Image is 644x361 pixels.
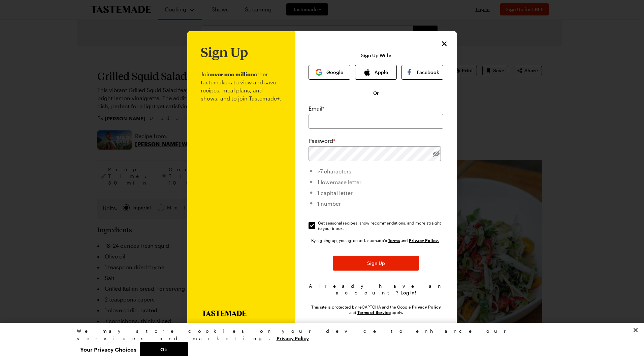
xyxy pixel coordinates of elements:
[77,327,562,342] div: We may store cookies on your device to enhance our services and marketing.
[309,65,350,80] button: Google
[400,289,416,296] button: Log In!
[309,283,443,295] span: Already have an account?
[409,237,439,243] a: Tastemade Privacy Policy
[401,65,443,80] button: Facebook
[77,342,140,356] button: Your Privacy Choices
[628,323,643,337] button: Close
[309,137,335,145] label: Password
[317,200,341,207] span: 1 number
[140,342,188,356] button: Ok
[317,168,351,174] span: >7 characters
[440,39,449,48] button: Close
[412,304,441,310] a: Google Privacy Policy
[201,45,248,59] h1: Sign Up
[309,105,324,113] label: Email
[317,179,361,185] span: 1 lowercase letter
[201,59,282,310] p: Join other tastemakers to view and save recipes, meal plans, and shows, and to join Tastemade+.
[311,237,441,244] div: By signing up, you agree to Tastemade's and
[309,222,315,229] input: Get seasonal recipes, show recommendations, and more straight to your inbox.
[367,260,385,267] span: Sign Up
[355,65,397,80] button: Apple
[361,53,391,58] p: Sign Up With:
[357,309,391,315] a: Google Terms of Service
[317,190,353,196] span: 1 capital letter
[373,90,379,96] span: Or
[277,335,309,341] a: More information about your privacy, opens in a new tab
[77,327,562,356] div: Privacy
[318,220,444,231] span: Get seasonal recipes, show recommendations, and more straight to your inbox.
[333,256,419,271] button: Sign Up
[388,237,400,243] a: Tastemade Terms of Service
[309,304,443,315] div: This site is protected by reCAPTCHA and the Google and apply.
[211,71,254,77] b: over one million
